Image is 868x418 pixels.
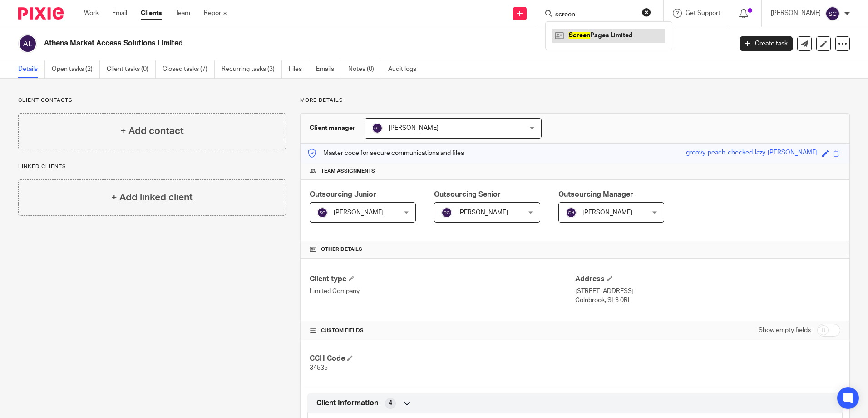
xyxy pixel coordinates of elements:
h2: Athena Market Access Solutions Limited [44,39,590,48]
span: Other details [321,246,362,253]
img: Pixie [18,7,64,20]
img: svg%3E [566,207,577,218]
a: Email [112,9,127,18]
a: Recurring tasks (3) [222,60,282,78]
span: Client Information [316,398,378,408]
span: [PERSON_NAME] [458,209,508,216]
span: [PERSON_NAME] [389,125,439,131]
span: [PERSON_NAME] [582,209,632,216]
p: Linked clients [18,163,286,170]
a: Work [84,9,99,18]
h4: Client type [310,274,575,284]
a: Create task [740,36,793,51]
button: Clear [642,8,651,17]
span: Team assignments [321,168,375,175]
span: [PERSON_NAME] [334,209,384,216]
h4: CCH Code [310,354,575,363]
img: svg%3E [825,6,840,21]
h4: Address [575,274,840,284]
p: Colnbrook, SL3 0RL [575,296,840,305]
p: Limited Company [310,287,575,296]
p: [STREET_ADDRESS] [575,287,840,296]
p: More details [300,97,850,104]
span: Get Support [686,10,720,16]
a: Audit logs [388,60,423,78]
a: Reports [204,9,227,18]
img: svg%3E [441,207,452,218]
p: Master code for secure communications and files [307,149,464,158]
a: Files [289,60,309,78]
a: Client tasks (0) [107,60,156,78]
p: [PERSON_NAME] [771,9,821,18]
img: svg%3E [372,123,383,134]
span: Outsourcing Manager [558,191,633,198]
h4: + Add linked client [111,190,193,204]
span: Outsourcing Senior [434,191,501,198]
div: groovy-peach-checked-lazy-[PERSON_NAME] [686,148,818,159]
a: Team [175,9,190,18]
p: Client contacts [18,97,286,104]
h4: CUSTOM FIELDS [310,327,575,334]
h3: Client manager [310,124,355,133]
label: Show empty fields [759,326,811,335]
span: 4 [389,398,392,408]
img: svg%3E [317,207,328,218]
a: Notes (0) [348,60,381,78]
a: Open tasks (2) [52,60,100,78]
a: Clients [141,9,162,18]
h4: + Add contact [120,124,184,138]
img: svg%3E [18,34,37,53]
a: Emails [316,60,341,78]
a: Details [18,60,45,78]
a: Closed tasks (7) [163,60,215,78]
span: Outsourcing Junior [310,191,376,198]
input: Search [554,11,636,19]
span: 34535 [310,365,328,371]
